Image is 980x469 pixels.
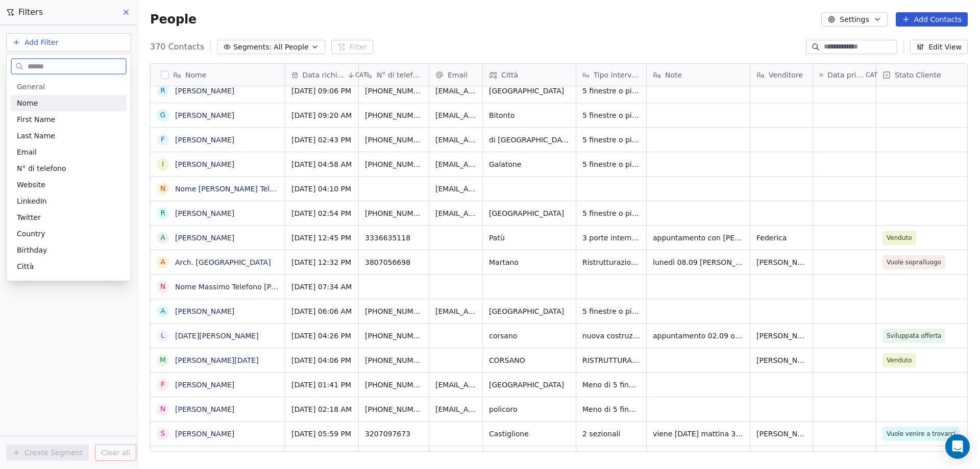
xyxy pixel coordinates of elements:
[17,229,45,239] span: Country
[17,180,45,190] span: Website
[17,131,55,141] span: Last Name
[17,212,41,223] span: Twitter
[17,163,66,174] span: N° di telefono
[17,82,45,92] span: General
[17,98,38,108] span: Nome
[17,261,34,271] span: Città
[17,245,47,255] span: Birthday
[17,114,55,125] span: First Name
[17,196,47,206] span: LinkedIn
[17,147,37,157] span: Email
